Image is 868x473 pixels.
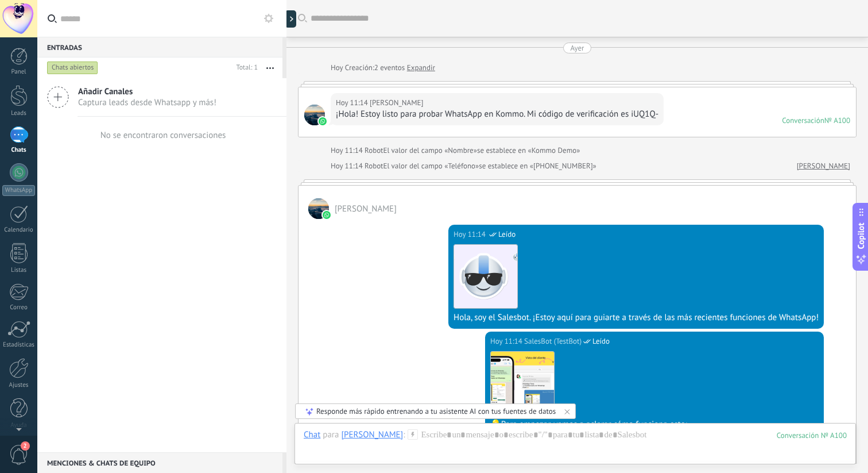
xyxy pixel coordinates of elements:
span: 2 eventos [374,62,405,74]
a: Expandir [407,62,435,74]
span: SalesBot (TestBot) [524,336,582,347]
span: Copilot [855,222,867,249]
div: No se encontraron conversaciones [100,130,226,141]
span: Alex Martz [335,203,397,214]
a: [PERSON_NAME] [797,160,850,172]
span: El valor del campo «Teléfono» [383,160,479,172]
div: Hola, soy el Salesbot. ¡Estoy aquí para guiarte a través de las más recientes funciones de WhatsApp! [454,312,819,324]
span: Añadir Canales [78,86,216,97]
div: Ajustes [2,382,36,389]
span: Alex Martz [370,97,423,109]
div: Mostrar [285,10,296,28]
span: Leído [498,229,516,240]
img: waba.svg [323,211,331,219]
div: № A100 [824,116,850,125]
div: Calendario [2,226,36,234]
span: 2 [21,441,30,451]
span: Robot [365,145,383,155]
div: Hoy 11:14 [331,145,365,156]
span: Alex Martz [308,198,329,219]
span: para [323,429,339,441]
div: Creación: [331,62,435,74]
div: Hoy 11:14 [454,229,487,240]
div: Total: 1 [232,62,258,74]
div: Chats [2,147,36,154]
div: Correo [2,304,36,312]
span: Captura leads desde Whatsapp y más! [78,97,216,108]
img: waba.svg [319,117,327,125]
span: se establece en «[PHONE_NUMBER]» [479,160,596,172]
div: Responde más rápido entrenando a tu asistente AI con tus fuentes de datos [316,406,556,416]
div: Hoy [331,62,345,74]
div: ¡Hola! Estoy listo para probar WhatsApp en Kommo. Mi código de verificación es iUQ1Q- [336,109,658,120]
div: Chats abiertos [47,61,98,75]
span: Alex Martz [304,105,325,125]
div: 100 [777,430,847,440]
div: Listas [2,267,36,274]
span: Robot [365,161,383,171]
div: Panel [2,68,36,76]
div: Hoy 11:14 [336,97,370,109]
div: 💡Para empezar, vamos a aclarar cómo funciona esto: [490,419,819,430]
span: El valor del campo «Nombre» [383,145,477,156]
img: 3103cc9e-a66f-4d2a-84b1-1959842a4a65 [491,352,554,415]
div: Menciones & Chats de equipo [37,452,282,473]
div: WhatsApp [2,185,35,196]
span: : [403,429,405,441]
div: Entradas [37,37,282,57]
div: Ayer [570,43,584,53]
div: Conversación [782,116,824,125]
div: Leads [2,110,36,117]
div: Alex Martz [341,429,403,440]
div: Estadísticas [2,341,36,349]
span: Leído [592,336,610,347]
div: Hoy 11:14 [331,160,365,172]
div: Hoy 11:14 [490,336,524,347]
span: se establece en «Kommo Demo» [477,145,580,156]
img: 183.png [454,245,517,308]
